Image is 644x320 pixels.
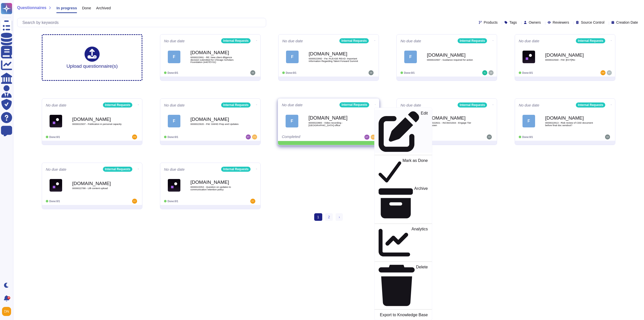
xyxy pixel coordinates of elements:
a: Analytics [375,226,432,260]
a: Delete [375,264,432,307]
img: user [482,70,487,75]
img: user [252,134,257,139]
b: [DOMAIN_NAME] [427,116,477,120]
span: 0000022940 - FW: [EXT]Re: [545,59,595,61]
b: [DOMAIN_NAME] [545,116,595,120]
img: user [132,134,137,139]
span: Archived [96,6,111,10]
span: 0000022937 - Publication in personal capacity [72,123,123,125]
input: Search by keywords [20,18,266,27]
div: Internal Requests [103,167,132,172]
img: user [369,70,374,75]
div: Internal Requests [340,102,369,107]
span: Done: 0/1 [522,72,533,74]
span: Tags [509,21,517,24]
span: No due date [164,103,185,107]
span: No due date [400,103,421,107]
span: 0000022865 - Video recording - [GEOGRAPHIC_DATA] office [308,122,359,126]
span: No due date [46,103,66,107]
img: user [605,134,610,139]
div: Internal Requests [221,167,251,172]
span: Done: 0/1 [168,72,178,74]
span: No due date [46,167,66,171]
div: Internal Requests [576,38,605,43]
div: Internal Requests [221,102,251,108]
span: Done: 0/1 [404,72,415,74]
b: [DOMAIN_NAME] [190,50,241,55]
div: F [404,51,417,63]
img: Logo [50,115,62,127]
div: Internal Requests [339,38,369,43]
div: Upload questionnaire(s) [66,47,118,68]
b: [DOMAIN_NAME] [309,51,359,56]
span: 0000022920 - FW: GMHD Prep and Updates [190,123,241,125]
span: › [339,215,340,219]
span: Done: 0/1 [49,200,60,203]
div: Internal Requests [458,38,487,43]
img: user [607,70,612,75]
span: Creation Date [616,21,638,24]
b: [DOMAIN_NAME] [190,180,241,185]
div: F [522,115,535,127]
span: 0000022992 - Fw: PLEASE READ: Important Information Regarding Talent Forward Summit [309,57,359,62]
img: user [364,135,369,140]
div: Internal Requests [576,102,605,108]
b: [DOMAIN_NAME] [72,117,123,122]
div: F [168,51,180,63]
b: [DOMAIN_NAME] [545,53,595,57]
img: user [489,70,494,75]
div: Internal Requests [458,102,487,108]
span: Source Control [581,21,604,24]
img: Logo [168,179,180,192]
span: No due date [519,39,539,43]
img: Logo [522,51,535,63]
span: Done [82,6,91,10]
b: [DOMAIN_NAME] [308,116,359,120]
span: 0000022991 - RE: New client diligence decision submitted for Chicago Scholars Foundation (4407EY01) [190,56,241,63]
div: F [168,115,180,127]
span: Owners [529,21,541,24]
img: user [250,199,255,204]
span: Done: 0/1 [168,136,178,138]
b: [DOMAIN_NAME] [190,117,241,122]
span: Questionnaires [17,6,46,10]
span: Reviewers [553,21,569,24]
span: In progress [56,6,77,10]
b: [DOMAIN_NAME] [427,53,477,57]
a: Export to Knowledge Base [375,311,432,318]
span: Products [484,21,498,24]
a: Edit [375,110,432,153]
a: Archive [375,185,432,222]
span: No due date [164,167,185,171]
a: Mark as Done [375,157,432,185]
span: 0000022788 - Lilli content upload [72,187,123,190]
span: Done: 0/1 [286,72,296,74]
img: user [371,135,376,140]
div: Internal Requests [221,38,251,43]
div: 9+ [7,296,10,299]
p: Analytics [412,227,428,259]
span: 0000022967 - Guidance required for action [427,59,477,61]
span: 0000022053 - Question on updates to communication retention policy [190,186,241,191]
p: Export to Knowledge Base [380,313,428,317]
img: user [600,70,606,75]
button: user [1,306,15,317]
div: Completed [282,135,344,140]
div: Internal Requests [103,102,132,108]
img: Logo [50,179,62,192]
span: No due date [164,39,185,43]
p: Delete [416,265,428,306]
div: F [286,115,298,127]
span: Done: 0/1 [522,136,533,138]
a: 2 [325,213,333,221]
img: user [2,307,11,316]
img: user [250,70,255,75]
img: user [487,134,492,139]
b: [DOMAIN_NAME] [72,181,123,186]
p: Edit [421,111,428,152]
img: user [246,134,251,139]
span: No due date [282,39,303,43]
span: 1 [314,213,322,221]
p: Archive [414,186,428,221]
img: user [132,199,137,204]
